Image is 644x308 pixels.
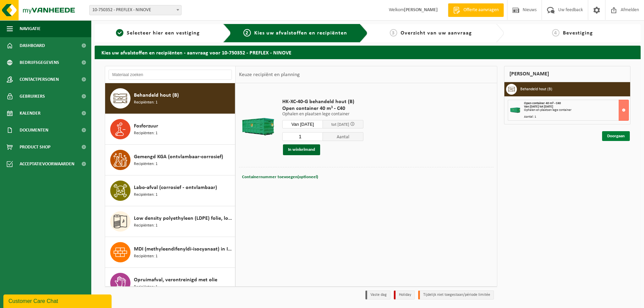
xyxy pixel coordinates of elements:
[236,66,303,83] div: Keuze recipiënt en planning
[134,214,233,222] span: Low density polyethyleen (LDPE) folie, los, naturel
[134,245,233,253] span: MDI (methyleendifenyldi-isocyanaat) in IBC
[20,88,45,105] span: Gebruikers
[3,293,113,308] iframe: chat widget
[282,112,363,117] p: Ophalen en plaatsen lege container
[401,30,472,36] span: Overzicht van uw aanvraag
[20,139,50,156] span: Product Shop
[282,120,323,128] input: Selecteer datum
[134,284,158,290] span: Recipiënten: 1
[254,30,347,36] span: Kies uw afvalstoffen en recipiënten
[241,172,319,182] button: Containernummer toevoegen(optioneel)
[242,175,318,179] span: Containernummer toevoegen(optioneel)
[20,105,41,122] span: Kalender
[524,115,628,119] div: Aantal: 1
[105,145,235,175] button: Gemengd KGA (ontvlambaar-corrosief) Recipiënten: 1
[116,29,123,37] span: 1
[20,54,59,71] span: Bedrijfsgegevens
[524,105,553,109] strong: Van [DATE] tot [DATE]
[390,29,397,37] span: 3
[552,29,559,37] span: 4
[134,161,158,167] span: Recipiënten: 1
[134,122,158,130] span: Fosforzuur
[98,29,218,37] a: 1Selecteer hier een vestiging
[89,5,182,15] span: 10-750352 - PREFLEX - NINOVE
[504,66,630,82] div: [PERSON_NAME]
[20,20,41,37] span: Navigatie
[418,290,494,300] li: Tijdelijk niet toegestaan/période limitée
[563,30,593,36] span: Bevestiging
[282,105,363,112] span: Open container 40 m³ - C40
[20,156,74,172] span: Acceptatievoorwaarden
[20,122,48,139] span: Documenten
[105,206,235,237] button: Low density polyethyleen (LDPE) folie, los, naturel Recipiënten: 1
[524,109,628,112] div: Ophalen en plaatsen lege container
[134,99,158,106] span: Recipiënten: 1
[90,5,181,15] span: 10-750352 - PREFLEX - NINOVE
[105,268,235,299] button: Opruimafval, verontreinigd met olie Recipiënten: 1
[331,122,349,127] span: tot [DATE]
[524,101,561,105] span: Open container 40 m³ - C40
[20,37,45,54] span: Dashboard
[520,84,552,95] h3: Behandeld hout (B)
[95,46,641,59] h2: Kies uw afvalstoffen en recipiënten - aanvraag voor 10-750352 - PREFLEX - NINOVE
[20,71,59,88] span: Contactpersonen
[109,70,232,80] input: Materiaal zoeken
[134,184,217,192] span: Labo-afval (corrosief - ontvlambaar)
[602,131,630,141] a: Doorgaan
[134,222,158,229] span: Recipiënten: 1
[462,7,500,14] span: Offerte aanvragen
[134,153,223,161] span: Gemengd KGA (ontvlambaar-corrosief)
[134,276,217,284] span: Opruimafval, verontreinigd met olie
[404,7,438,13] strong: [PERSON_NAME]
[105,83,235,114] button: Behandeld hout (B) Recipiënten: 1
[105,114,235,145] button: Fosforzuur Recipiënten: 1
[283,144,320,155] button: In winkelmand
[365,290,390,300] li: Vaste dag
[134,192,158,198] span: Recipiënten: 1
[282,98,363,105] span: HK-XC-40-G behandeld hout (B)
[134,130,158,137] span: Recipiënten: 1
[323,132,363,141] span: Aantal
[105,175,235,206] button: Labo-afval (corrosief - ontvlambaar) Recipiënten: 1
[105,237,235,268] button: MDI (methyleendifenyldi-isocyanaat) in IBC Recipiënten: 1
[243,29,251,37] span: 2
[394,290,415,300] li: Holiday
[127,30,200,36] span: Selecteer hier een vestiging
[134,253,158,260] span: Recipiënten: 1
[134,91,179,99] span: Behandeld hout (B)
[448,3,504,17] a: Offerte aanvragen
